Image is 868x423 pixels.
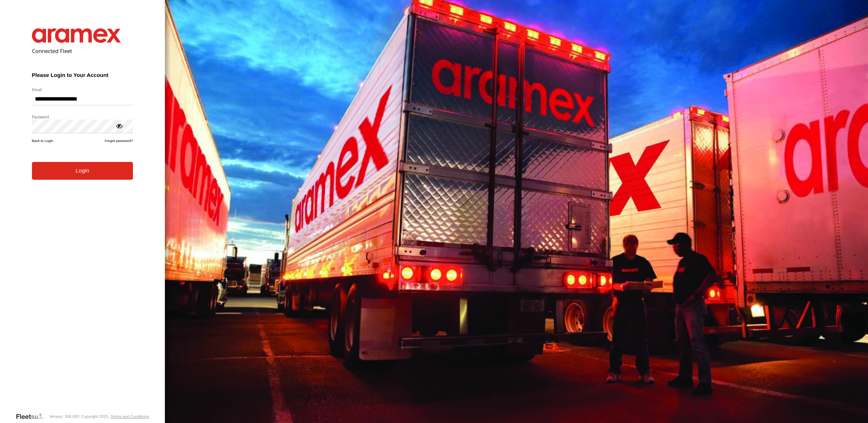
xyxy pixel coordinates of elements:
[110,414,149,419] a: Terms and Conditions
[32,72,133,78] h3: Please Login to Your Account
[32,114,133,119] label: Password
[77,414,149,419] div: © Copyright 2025 -
[16,413,49,420] a: Visit our Website
[105,139,133,143] a: Forgot password?
[49,414,77,419] div: Version: 306.00
[32,162,133,180] button: Login
[32,139,53,143] a: Back to Login
[32,28,121,43] img: Aramex
[32,47,133,54] h2: Connected Fleet
[32,87,133,92] label: Email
